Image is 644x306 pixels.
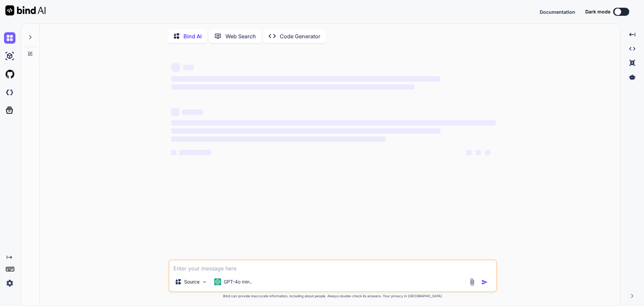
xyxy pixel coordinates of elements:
[4,50,15,62] img: ai-studio
[171,136,385,142] span: ‌
[4,69,15,80] img: githubLight
[171,128,440,134] span: ‌
[179,150,211,155] span: ‌
[168,294,497,299] p: Bind can provide inaccurate information, including about people. Always double-check its answers....
[4,32,15,44] img: chat
[202,279,207,285] img: Pick Models
[4,87,15,98] img: darkCloudIdeIcon
[224,278,252,285] p: GPT-4o min..
[171,63,180,72] span: ‌
[171,120,496,126] span: ‌
[171,108,179,116] span: ‌
[476,150,481,155] span: ‌
[280,32,320,40] p: Code Generator
[466,150,472,155] span: ‌
[540,9,575,15] span: Documentation
[214,278,221,285] img: GPT-4o mini
[225,32,256,40] p: Web Search
[171,150,176,155] span: ‌
[5,5,46,15] img: Bind AI
[182,110,203,115] span: ‌
[468,278,476,286] img: attachment
[183,65,194,70] span: ‌
[485,150,490,155] span: ‌
[184,278,200,285] p: Source
[183,32,202,40] p: Bind AI
[171,76,440,82] span: ‌
[585,8,610,15] span: Dark mode
[4,277,15,289] img: settings
[481,279,488,286] img: icon
[540,8,575,15] button: Documentation
[171,84,415,90] span: ‌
